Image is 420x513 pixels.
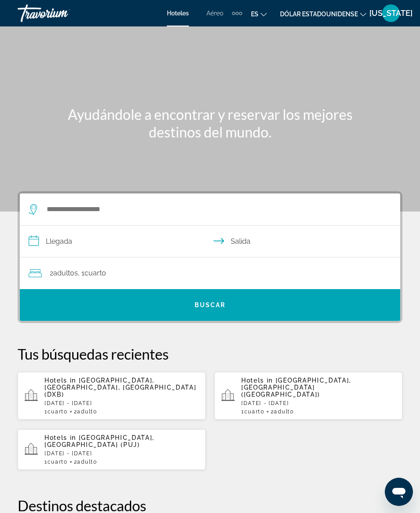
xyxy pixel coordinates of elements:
span: 2 [271,409,294,415]
a: Aéreo [206,10,223,17]
button: Hotels in [GEOGRAPHIC_DATA], [GEOGRAPHIC_DATA] ([GEOGRAPHIC_DATA])[DATE] - [DATE]1Cuarto2Adulto [214,372,402,420]
button: Hotels in [GEOGRAPHIC_DATA], [GEOGRAPHIC_DATA], [GEOGRAPHIC_DATA] (DXB)[DATE] - [DATE]1Cuarto2Adulto [18,372,206,420]
span: Adulto [77,459,97,465]
span: Cuarto [244,409,265,415]
span: 1 [241,409,265,415]
a: Travorium [18,2,106,25]
font: Buscar [195,301,226,309]
button: Elementos de navegación adicionales [232,6,242,20]
font: Ayudándole a encontrar y reservar los mejores destinos del mundo. [68,106,353,141]
span: Adulto [274,409,294,415]
iframe: Botón para iniciar la ventana de mensajería [385,478,413,506]
span: Hotels in [44,377,76,384]
button: Cambiar moneda [280,7,366,20]
span: 2 [74,459,97,465]
p: [DATE] - [DATE] [44,450,199,457]
span: Hotels in [241,377,273,384]
font: adultos [53,269,78,277]
button: Menú de usuario [379,4,402,22]
font: Dólar estadounidense [280,11,358,18]
button: Seleccione la fecha de entrada y salida [20,226,400,257]
span: Cuarto [48,459,68,465]
p: [DATE] - [DATE] [241,400,395,406]
p: Tus búsquedas recientes [18,345,402,363]
font: es [251,11,258,18]
button: Buscar [20,289,400,321]
div: Widget de búsqueda [20,193,400,321]
p: [DATE] - [DATE] [44,400,199,406]
button: Hotels in [GEOGRAPHIC_DATA], [GEOGRAPHIC_DATA] (PUJ)[DATE] - [DATE]1Cuarto2Adulto [18,429,206,470]
font: Cuarto [85,269,106,277]
span: [GEOGRAPHIC_DATA], [GEOGRAPHIC_DATA] ([GEOGRAPHIC_DATA]) [241,377,351,398]
a: Hoteles [167,10,189,17]
span: Adulto [77,409,97,415]
input: Buscar destino de hotel [46,203,378,216]
span: 1 [44,409,68,415]
span: 1 [44,459,68,465]
span: Cuarto [48,409,68,415]
span: 2 [74,409,97,415]
font: , 1 [78,269,85,277]
font: [US_STATE] [369,8,413,18]
button: Cambiar idioma [251,7,267,20]
span: Hotels in [44,434,76,441]
button: Viajeros: 2 adultos, 0 niños [20,257,400,289]
font: 2 [50,269,53,277]
span: [GEOGRAPHIC_DATA], [GEOGRAPHIC_DATA] (PUJ) [44,434,155,448]
span: [GEOGRAPHIC_DATA], [GEOGRAPHIC_DATA], [GEOGRAPHIC_DATA] (DXB) [44,377,196,398]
